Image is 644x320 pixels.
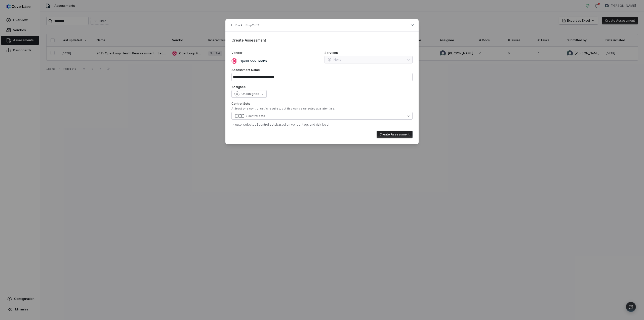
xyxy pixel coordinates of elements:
[231,123,413,127] div: ✓ Auto-selected 3 control set s based on vendor tags and risk level
[231,68,413,72] label: Assessment Name
[231,38,266,42] span: Create Assessment
[325,51,413,55] label: Services
[237,59,267,64] p: OpenLoop Health
[377,131,413,138] button: Create Assessment
[231,102,413,106] label: Control Sets
[246,23,259,27] span: Step 2 of 2
[231,51,243,55] span: Vendor
[242,92,259,96] span: Unassigned
[246,114,265,118] div: 3 control sets
[231,85,413,89] label: Assignee
[228,21,244,30] button: Back
[231,107,413,111] div: At least one control set is required, but this can be selected at a later time.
